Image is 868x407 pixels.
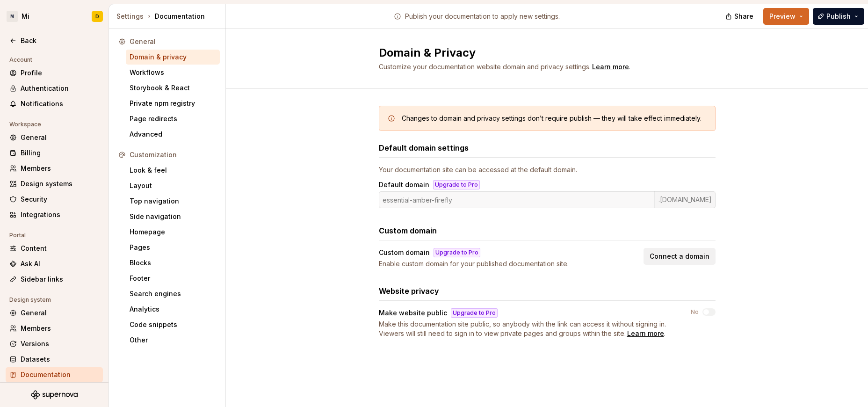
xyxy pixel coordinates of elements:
p: Publish your documentation to apply new settings. [405,12,560,21]
div: Learn more [627,329,664,338]
div: Portal [6,230,29,241]
a: Domain & privacy [126,50,220,65]
div: Mi [22,12,29,21]
div: Private npm registry [130,99,216,108]
h2: Domain & Privacy [379,45,704,60]
div: Content [21,244,99,253]
div: D [95,13,99,20]
a: Analytics [126,302,220,317]
button: Preview [763,8,809,25]
div: Advanced [130,130,216,139]
div: Billing [21,148,99,158]
div: Search engines [130,289,216,298]
div: Footer [130,274,216,283]
div: General [21,308,99,318]
a: Notifications [6,96,103,111]
a: Sidebar links [6,272,103,287]
svg: Supernova Logo [31,390,78,400]
div: Code snippets [130,320,216,329]
button: Upgrade to Pro [433,180,480,189]
a: Top navigation [126,194,220,209]
span: Preview [769,12,796,21]
span: Customize your documentation website domain and privacy settings. [379,63,591,71]
div: Side navigation [130,212,216,221]
div: Sidebar links [21,275,99,284]
span: . [379,320,674,338]
div: M [7,11,18,22]
div: Analytics [130,305,216,314]
div: Custom domain [379,248,430,257]
div: Members [21,164,99,173]
button: Settings [116,12,144,21]
a: Private npm registry [126,96,220,111]
div: Ask AI [21,259,99,269]
a: Workflows [126,65,220,80]
a: Design systems [6,176,103,191]
div: Authentication [21,84,99,93]
div: Workflows [130,68,216,77]
div: Design systems [21,179,99,189]
div: Storybook & React [130,83,216,93]
div: Documentation [21,370,99,379]
div: Integrations [21,210,99,219]
a: Security [6,192,103,207]
a: Datasets [6,352,103,367]
div: Back [21,36,99,45]
a: Advanced [126,127,220,142]
span: Connect a domain [650,252,709,261]
a: Content [6,241,103,256]
button: Publish [813,8,864,25]
div: Make website public [379,308,447,318]
a: Layout [126,178,220,193]
a: Other [126,333,220,348]
div: Documentation [116,12,222,21]
button: Upgrade to Pro [434,248,480,257]
div: Notifications [21,99,99,109]
button: Connect a domain [644,248,716,265]
a: Pages [126,240,220,255]
a: Documentation [6,367,103,382]
a: General [6,305,103,320]
a: Members [6,161,103,176]
button: Upgrade to Pro [451,308,498,318]
a: Storybook & React [126,80,220,95]
div: General [21,133,99,142]
div: Blocks [130,258,216,268]
div: Domain & privacy [130,52,216,62]
div: Profile [21,68,99,78]
div: Other [130,335,216,345]
a: Authentication [6,81,103,96]
span: Publish [826,12,851,21]
a: Footer [126,271,220,286]
div: Changes to domain and privacy settings don’t require publish — they will take effect immediately. [402,114,702,123]
div: Workspace [6,119,45,130]
a: Billing [6,145,103,160]
div: Your documentation site can be accessed at the default domain. [379,165,716,174]
a: Ask AI [6,256,103,271]
button: MMiD [2,6,107,27]
div: Enable custom domain for your published documentation site. [379,259,638,269]
div: Security [21,195,99,204]
div: Datasets [21,355,99,364]
a: Side navigation [126,209,220,224]
a: Homepage [126,225,220,240]
div: Top navigation [130,196,216,206]
a: Page redirects [126,111,220,126]
h3: Website privacy [379,285,439,297]
a: Integrations [6,207,103,222]
div: Design system [6,294,55,305]
label: No [691,308,699,316]
a: Profile [6,65,103,80]
a: Learn more [592,62,629,72]
h3: Custom domain [379,225,437,236]
a: Look & feel [126,163,220,178]
div: Account [6,54,36,65]
div: Page redirects [130,114,216,124]
h3: Default domain settings [379,142,469,153]
div: Look & feel [130,166,216,175]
